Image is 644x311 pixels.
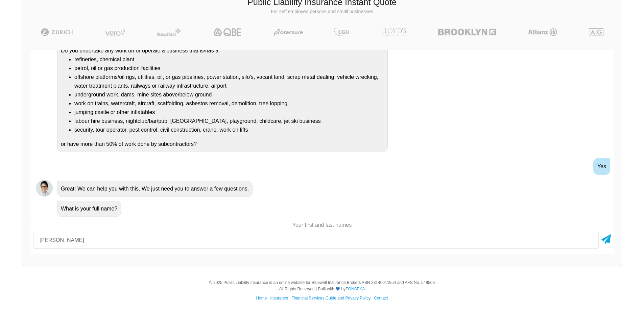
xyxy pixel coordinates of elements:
[74,73,384,90] li: offshore platforms/oil rigs, utilities, oil, or gas pipelines, power station, silo's, vacant land...
[74,99,384,108] li: work on trains, watercraft, aircraft, scaffolding, asbestos removal, demolition, tree lopping
[74,108,384,117] li: jumping castle or other inflatables
[27,8,617,15] p: For self employed persons and small businesses
[256,296,267,301] a: Home
[435,28,499,36] img: Brooklyn | Public Liability Insurance
[377,28,410,36] img: LLOYD's | Public Liability Insurance
[30,221,614,229] p: Your first and last names
[271,28,306,36] img: Protecsure | Public Liability Insurance
[74,117,384,126] li: labour hire business, nightclub/bar/pub, [GEOGRAPHIC_DATA], playground, childcare, jet ski business
[57,181,253,197] div: Great! We can help you with this. We just need you to answer a few questions.
[345,287,365,291] a: FONSEKA
[525,28,560,36] img: Allianz | Public Liability Insurance
[33,232,599,249] input: Your first and last names
[586,28,606,36] img: AIG | Public Liability Insurance
[57,43,388,152] div: Do you undertake any work on or operate a business that is/has a: or have more than 50% of work d...
[331,28,352,36] img: CGU | Public Liability Insurance
[209,28,246,36] img: QBE | Public Liability Insurance
[374,296,388,301] a: Contact
[74,90,384,99] li: underground work, dams, mine sites above/below ground
[74,64,384,73] li: petrol, oil or gas production facilities
[291,296,371,301] a: Financial Services Guide and Privacy Policy
[154,28,184,36] img: Steadfast | Public Liability Insurance
[57,201,121,217] div: What is your full name?
[270,296,288,301] a: Insurance
[102,28,128,36] img: Vero | Public Liability Insurance
[74,126,384,134] li: security, tour operator, pest control, civil construction, crane, work on lifts
[593,158,610,175] div: Yes
[74,55,384,64] li: refineries, chemical plant
[36,180,53,197] img: Chatbot | PLI
[38,28,76,36] img: Zurich | Public Liability Insurance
